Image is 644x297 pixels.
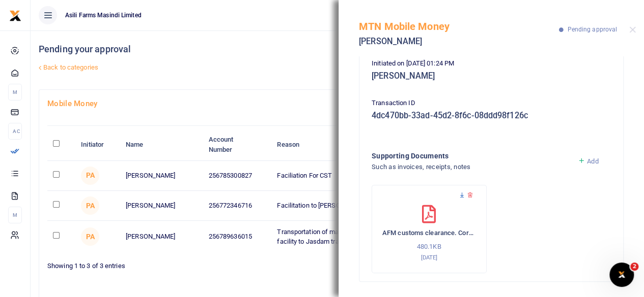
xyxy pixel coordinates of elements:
td: [PERSON_NAME] [120,161,203,191]
iframe: Intercom live chat [609,262,634,287]
button: Close [629,26,636,33]
h4: Such as invoices, receipts, notes [372,161,570,173]
span: Pricillah Ankunda [81,167,99,185]
span: 2 [630,262,638,271]
span: Pricillah Ankunda [81,196,99,215]
th: Initiator: activate to sort column ascending [75,129,120,160]
h4: Supporting Documents [372,150,570,161]
th: Account Number: activate to sort column ascending [203,129,271,160]
h5: [PERSON_NAME] [372,71,611,81]
td: 256789636015 [203,221,271,252]
span: Asili Farms Masindi Limited [61,11,146,20]
h4: Pending your approval [39,44,434,55]
th: Name: activate to sort column ascending [120,129,203,160]
span: Pending approval [567,26,617,33]
a: logo-small logo-large logo-large [9,11,21,19]
span: Add [587,157,598,165]
a: Back to categories [36,59,434,76]
p: 480.1KB [382,242,476,252]
h6: AFM customs clearance. Corn & soy header [382,229,476,237]
img: logo-small [9,10,21,22]
h5: MTN Mobile Money [359,20,559,32]
td: 256772346716 [203,191,271,221]
td: Transportation of maize Seed from [GEOGRAPHIC_DATA] to facility to Jasdam trading LTD [271,221,468,252]
td: [PERSON_NAME] [120,191,203,221]
h5: [PERSON_NAME] [359,37,559,47]
th: : activate to sort column descending [47,129,75,160]
small: [DATE] [421,254,437,261]
div: AFM customs clearance. Corn & soy header [372,185,487,273]
td: [PERSON_NAME] [120,221,203,252]
h5: 4dc470bb-33ad-45d2-8f6c-08ddd98f126c [372,111,611,121]
a: Add [578,157,599,165]
p: Initiated on [DATE] 01:24 PM [372,58,611,69]
h4: Mobile Money [47,98,627,109]
li: Ac [8,123,22,140]
li: M [8,207,22,223]
td: 256785300827 [203,161,271,191]
th: Reason: activate to sort column ascending [271,129,468,160]
span: Pricillah Ankunda [81,227,99,246]
p: Transaction ID [372,98,611,109]
td: Facilitation to [PERSON_NAME] for CST [271,191,468,221]
td: Faciliation For CST [271,161,468,191]
li: M [8,84,22,101]
div: Showing 1 to 3 of 3 entries [47,255,333,271]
